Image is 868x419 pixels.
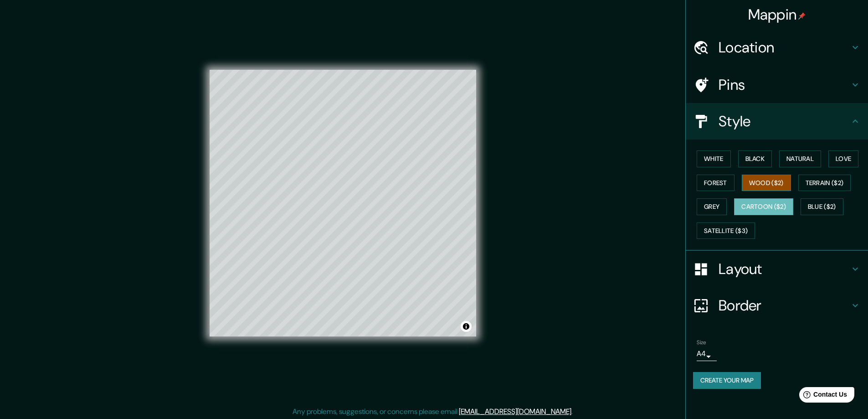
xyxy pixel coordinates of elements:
button: Wood ($2) [742,175,791,191]
h4: Location [719,38,850,57]
div: . [573,406,574,417]
div: Border [686,287,868,324]
img: pin-icon.png [798,12,806,20]
button: Create your map [693,372,761,389]
p: Any problems, suggestions, or concerns please email . [293,406,573,417]
div: Pins [686,67,868,103]
button: Cartoon ($2) [734,198,793,215]
iframe: Help widget launcher [787,383,858,409]
button: Blue ($2) [801,198,843,215]
button: Natural [779,150,821,167]
div: Style [686,103,868,140]
button: Forest [697,175,734,191]
button: Grey [697,198,727,215]
button: Toggle attribution [461,321,472,332]
div: Layout [686,251,868,287]
h4: Border [719,296,850,315]
div: A4 [697,347,717,361]
h4: Layout [719,260,850,278]
h4: Mappin [748,5,806,24]
button: Terrain ($2) [798,175,851,191]
label: Size [697,339,706,347]
h4: Pins [719,76,850,94]
div: . [574,406,576,417]
a: [EMAIL_ADDRESS][DOMAIN_NAME] [459,407,571,416]
button: White [697,150,731,167]
h4: Style [719,112,850,130]
button: Black [738,150,772,167]
button: Satellite ($3) [697,222,755,239]
div: Location [686,29,868,66]
button: Love [828,150,858,167]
